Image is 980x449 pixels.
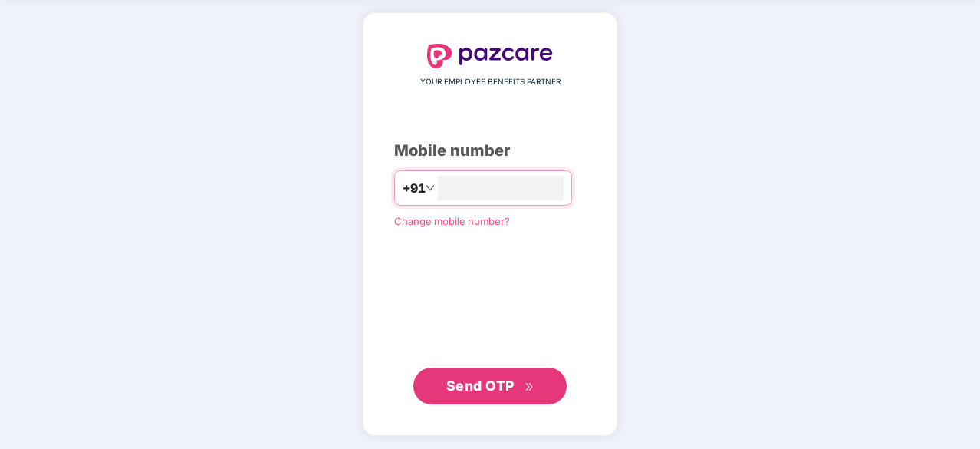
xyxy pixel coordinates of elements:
[420,76,561,88] span: YOUR EMPLOYEE BENEFITS PARTNER
[525,382,534,392] span: double-right
[426,183,435,193] span: down
[446,378,515,394] span: Send OTP
[394,139,586,163] div: Mobile number
[403,179,426,198] span: +91
[394,215,510,227] a: Change mobile number?
[413,368,567,404] button: Send OTPdouble-right
[427,44,553,68] img: logo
